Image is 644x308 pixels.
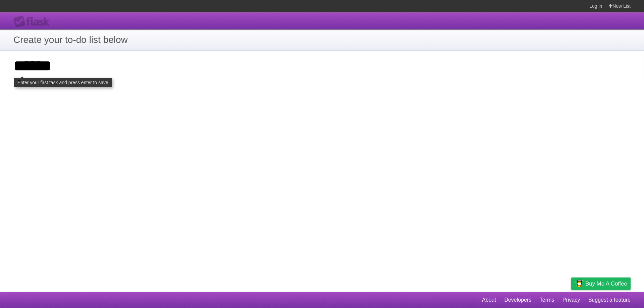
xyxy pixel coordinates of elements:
a: Developers [504,294,531,306]
a: Terms [540,294,554,306]
a: Buy me a coffee [571,278,631,290]
a: Suggest a feature [588,294,631,306]
span: Buy me a coffee [585,278,627,290]
div: Flask [13,16,54,28]
h1: Create your to-do list below [13,33,631,47]
a: Privacy [562,294,580,306]
a: About [482,294,496,306]
img: Buy me a coffee [575,278,584,289]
